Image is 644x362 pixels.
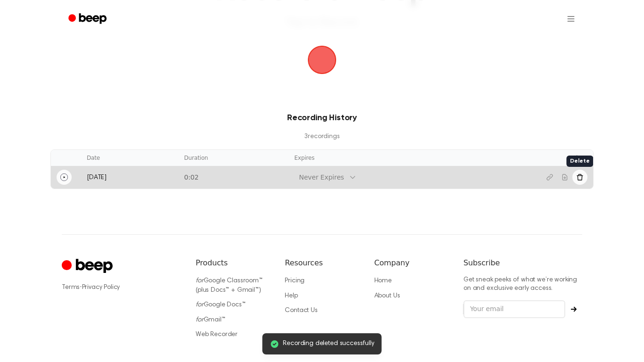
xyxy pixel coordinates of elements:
button: Open menu [560,8,582,30]
a: Pricing [285,278,305,284]
td: 0:02 [178,166,289,189]
th: Duration [178,150,289,166]
a: forGoogle Docs™ [196,302,246,308]
h3: Recording History [66,112,578,124]
img: Beep Logo [308,46,336,74]
th: Actions [518,150,593,166]
h6: Products [196,257,270,269]
span: [DATE] [87,174,107,181]
button: Delete recording [572,170,587,185]
i: for [196,317,204,323]
i: for [196,278,204,284]
a: forGoogle Classroom™ (plus Docs™ + Gmail™) [196,278,263,294]
button: Copy link [542,170,557,185]
button: Play [57,170,72,185]
a: Beep [62,10,115,28]
div: · [62,283,181,292]
i: for [196,302,204,308]
a: Terms [62,284,80,291]
h6: Subscribe [463,257,582,269]
a: Web Recorder [196,331,238,338]
h6: Company [374,257,448,269]
p: 3 recording s [66,132,578,142]
div: Never Expires [299,173,344,182]
a: About Us [374,293,400,299]
h6: Resources [285,257,359,269]
button: Subscribe [565,306,582,312]
a: Cruip [62,257,115,276]
a: Contact Us [285,307,317,314]
a: Help [285,293,297,299]
a: forGmail™ [196,317,225,323]
th: Date [81,150,178,166]
a: Privacy Policy [82,284,120,291]
span: Recording deleted successfully [283,339,374,349]
p: Get sneak peeks of what we’re working on and exclusive early access. [463,276,582,293]
button: Download recording [557,170,572,185]
th: Expires [289,150,518,166]
input: Your email [463,300,565,318]
a: Home [374,278,392,284]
